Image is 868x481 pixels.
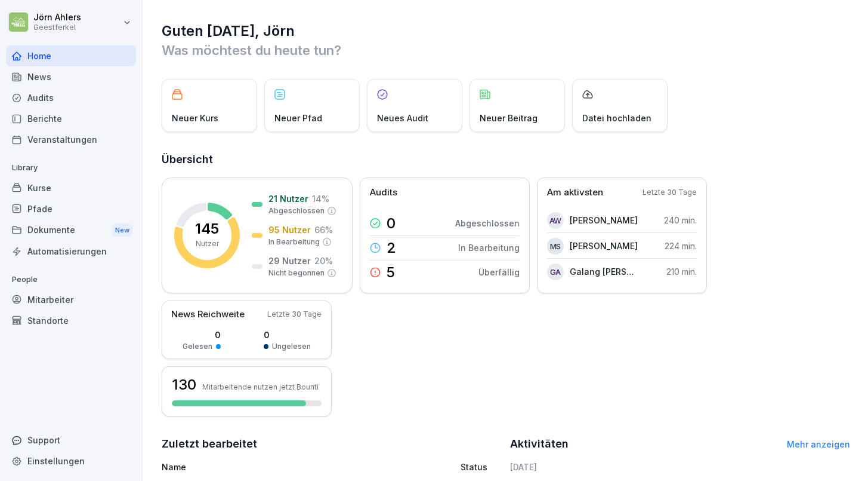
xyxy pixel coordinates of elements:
div: Dokumente [6,219,136,241]
p: People [6,270,136,289]
p: Neuer Kurs [172,112,218,124]
p: Galang [PERSON_NAME] [570,265,638,278]
p: Neuer Pfad [274,112,322,124]
p: Neues Audit [377,112,428,124]
p: 21 Nutzer [268,192,308,205]
p: In Bearbeitung [458,241,520,254]
p: [PERSON_NAME] [570,240,638,252]
p: Jörn Ahlers [33,13,81,23]
a: Automatisierungen [6,241,136,262]
a: Standorte [6,310,136,331]
a: Mitarbeiter [6,289,136,310]
p: 95 Nutzer [268,223,311,236]
p: Datei hochladen [582,112,651,124]
p: News Reichweite [171,308,245,321]
p: Was möchtest du heute tun? [162,41,850,60]
p: Letzte 30 Tage [642,187,697,198]
h3: 130 [172,375,196,395]
p: Nutzer [196,238,219,249]
p: 2 [387,241,396,255]
a: Berichte [6,108,136,129]
p: Letzte 30 Tage [267,309,322,320]
p: 240 min. [664,214,697,226]
p: Mitarbeitende nutzen jetzt Bounti [202,382,319,391]
p: 224 min. [665,240,697,252]
a: Kurse [6,177,136,198]
p: Name [162,461,369,473]
p: Abgeschlossen [455,217,520,229]
p: Status [461,461,487,473]
div: MS [547,238,564,255]
div: Support [6,430,136,451]
p: 66 % [314,223,333,236]
a: DokumenteNew [6,219,136,241]
p: Library [6,158,136,177]
p: Gelesen [183,341,212,352]
p: Audits [370,186,397,200]
h2: Aktivitäten [510,436,569,452]
p: [PERSON_NAME] [570,214,638,226]
h2: Zuletzt bearbeitet [162,436,502,452]
p: Geestferkel [33,23,81,32]
p: 20 % [314,255,333,267]
p: In Bearbeitung [268,237,320,247]
p: 210 min. [666,265,697,278]
div: GA [547,264,564,280]
a: Einstellungen [6,451,136,471]
a: News [6,66,136,87]
p: Nicht begonnen [268,268,325,278]
a: Audits [6,87,136,108]
a: Pfade [6,198,136,219]
p: Überfällig [478,266,520,278]
div: New [112,223,132,237]
h2: Übersicht [162,151,850,168]
p: 0 [183,329,221,341]
h1: Guten [DATE], Jörn [162,22,850,41]
p: Neuer Beitrag [480,112,538,124]
p: 29 Nutzer [268,255,311,267]
p: 145 [195,222,219,236]
p: Abgeschlossen [268,206,325,216]
p: Ungelesen [272,341,311,352]
h6: [DATE] [510,461,850,473]
a: Home [6,45,136,66]
p: 0 [387,216,396,231]
a: Mehr anzeigen [787,439,850,449]
p: 14 % [312,192,329,205]
p: 5 [387,265,395,280]
p: 0 [264,329,311,341]
a: Veranstaltungen [6,129,136,150]
p: Am aktivsten [547,186,603,200]
div: AW [547,212,564,229]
